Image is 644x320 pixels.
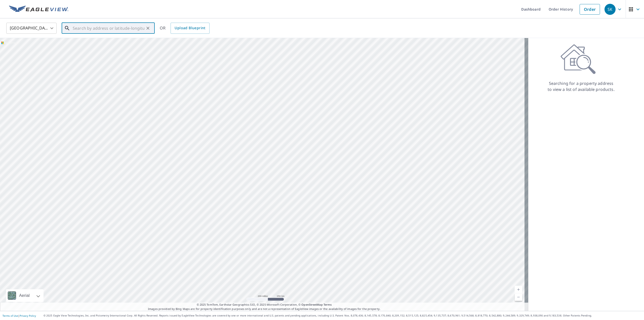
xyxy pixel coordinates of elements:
[9,6,68,13] img: EV Logo
[3,314,36,317] p: |
[515,286,522,293] a: Current Level 5, Zoom In
[3,314,18,317] a: Terms of Use
[20,314,36,317] a: Privacy Policy
[6,21,57,35] div: [GEOGRAPHIC_DATA]
[73,21,144,35] input: Search by address or latitude-longitude
[160,23,210,34] div: OR
[197,303,332,307] span: © 2025 TomTom, Earthstar Geographics SIO, © 2025 Microsoft Corporation, ©
[605,4,616,15] div: SK
[547,80,615,92] p: Searching for a property address to view a list of available products.
[44,314,641,317] p: © 2025 Eagle View Technologies, Inc. and Pictometry International Corp. All Rights Reserved. Repo...
[171,23,209,34] a: Upload Blueprint
[580,4,600,15] a: Order
[175,25,205,31] span: Upload Blueprint
[301,303,323,306] a: OpenStreetMap
[6,289,44,302] div: Aerial
[515,293,522,301] a: Current Level 5, Zoom Out
[324,303,332,306] a: Terms
[18,289,31,302] div: Aerial
[144,25,151,32] button: Clear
